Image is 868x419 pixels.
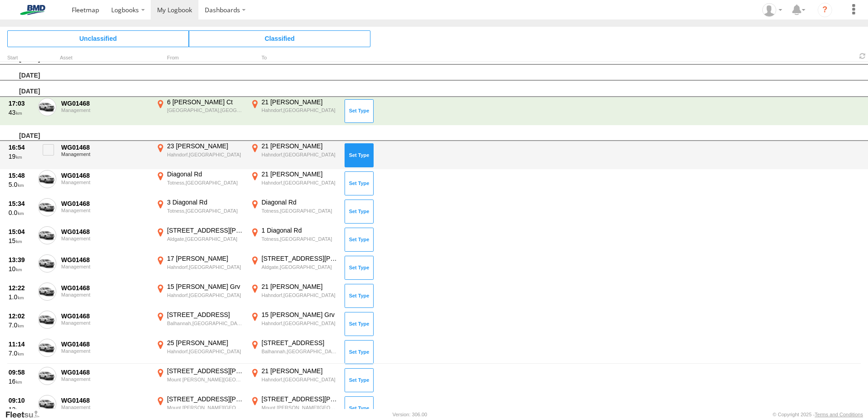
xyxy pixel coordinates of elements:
div: 21 [PERSON_NAME] [261,98,338,106]
div: Management [61,404,149,410]
button: Click to Set [345,340,374,364]
div: Hahndorf,[GEOGRAPHIC_DATA] [167,264,244,270]
div: Mount [PERSON_NAME][GEOGRAPHIC_DATA] [167,404,244,411]
div: Totness,[GEOGRAPHIC_DATA] [261,236,338,242]
label: Click to View Event Location [154,226,245,253]
div: 16:54 [9,143,33,151]
div: 1.0 [9,293,33,301]
div: 15 [PERSON_NAME] Grv [167,283,244,291]
div: 09:58 [9,368,33,376]
div: WG01468 [61,340,149,348]
div: WG01468 [61,171,149,180]
div: Hahndorf,[GEOGRAPHIC_DATA] [261,151,338,158]
label: Click to View Event Location [249,311,340,337]
div: 3 Diagonal Rd [167,198,244,206]
div: To [249,56,340,60]
div: 15:34 [9,200,33,208]
div: 17:03 [9,99,33,107]
div: [STREET_ADDRESS][PERSON_NAME] [167,367,244,375]
div: From [154,56,245,60]
div: 13:39 [9,256,33,264]
div: 21 [PERSON_NAME] [261,170,338,178]
div: Management [61,107,149,113]
div: Hahndorf,[GEOGRAPHIC_DATA] [261,292,338,298]
div: 25 [PERSON_NAME] [167,339,244,347]
div: Hahndorf,[GEOGRAPHIC_DATA] [261,376,338,383]
div: WG01468 [61,99,149,107]
label: Click to View Event Location [154,283,245,309]
div: 12 [9,405,33,414]
div: Aldgate,[GEOGRAPHIC_DATA] [167,236,244,242]
div: Management [61,151,149,157]
div: WG01468 [61,368,149,376]
div: 11:14 [9,340,33,348]
div: Mount [PERSON_NAME][GEOGRAPHIC_DATA] [261,404,338,411]
div: 15 [PERSON_NAME] Grv [261,311,338,319]
div: Management [61,320,149,326]
div: Management [61,292,149,297]
div: Totness,[GEOGRAPHIC_DATA] [167,208,244,214]
img: bmd-logo.svg [9,5,56,15]
div: 7.0 [9,349,33,357]
div: Version: 306.00 [393,412,427,417]
label: Click to View Event Location [249,283,340,309]
div: Asset [60,56,151,60]
div: 21 [PERSON_NAME] [261,367,338,375]
div: 21 [PERSON_NAME] [261,142,338,150]
div: Hahndorf,[GEOGRAPHIC_DATA] [167,292,244,298]
div: 10 [9,265,33,273]
div: Diagonal Rd [167,170,244,178]
div: 15:48 [9,171,33,180]
div: WG01468 [61,312,149,320]
button: Click to Set [345,143,374,167]
button: Click to Set [345,284,374,307]
div: [STREET_ADDRESS] [261,339,338,347]
div: WG01468 [61,143,149,151]
div: Hahndorf,[GEOGRAPHIC_DATA] [261,180,338,186]
div: [GEOGRAPHIC_DATA],[GEOGRAPHIC_DATA] [167,107,244,113]
div: Management [61,208,149,213]
button: Click to Set [345,312,374,336]
button: Click to Set [345,256,374,279]
div: 16 [9,377,33,385]
div: 12:02 [9,312,33,320]
div: WG01468 [61,200,149,208]
div: 1 Diagonal Rd [261,226,338,234]
span: Click to view Unclassified Trips [7,30,189,47]
div: Hahndorf,[GEOGRAPHIC_DATA] [261,320,338,326]
div: 21 [PERSON_NAME] [261,283,338,291]
span: Click to view Classified Trips [189,30,370,47]
label: Click to View Event Location [249,367,340,393]
a: Visit our Website [5,410,47,419]
label: Click to View Event Location [154,98,245,124]
div: [STREET_ADDRESS][PERSON_NAME] [167,395,244,403]
div: [STREET_ADDRESS][PERSON_NAME] [261,254,338,263]
button: Click to Set [345,228,374,251]
div: Hahndorf,[GEOGRAPHIC_DATA] [167,151,244,158]
div: Management [61,348,149,354]
i: ? [818,3,832,17]
div: Management [61,236,149,241]
div: Angela Prins [759,3,785,17]
div: WG01468 [61,396,149,404]
div: WG01468 [61,228,149,236]
div: 6 [PERSON_NAME] Ct [167,98,244,106]
label: Click to View Event Location [249,98,340,124]
div: 15 [9,237,33,245]
span: Refresh [857,52,868,60]
div: Balhannah,[GEOGRAPHIC_DATA] [167,320,244,326]
div: Totness,[GEOGRAPHIC_DATA] [167,180,244,186]
label: Click to View Event Location [249,170,340,196]
div: 15:04 [9,228,33,236]
a: Terms and Conditions [815,412,863,417]
div: Click to Sort [7,56,35,60]
label: Click to View Event Location [154,339,245,365]
div: Diagonal Rd [261,198,338,206]
div: 12:22 [9,284,33,292]
div: 7.0 [9,321,33,329]
div: Totness,[GEOGRAPHIC_DATA] [261,208,338,214]
button: Click to Set [345,99,374,123]
div: 09:10 [9,396,33,404]
div: 5.0 [9,180,33,189]
label: Click to View Event Location [154,142,245,168]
